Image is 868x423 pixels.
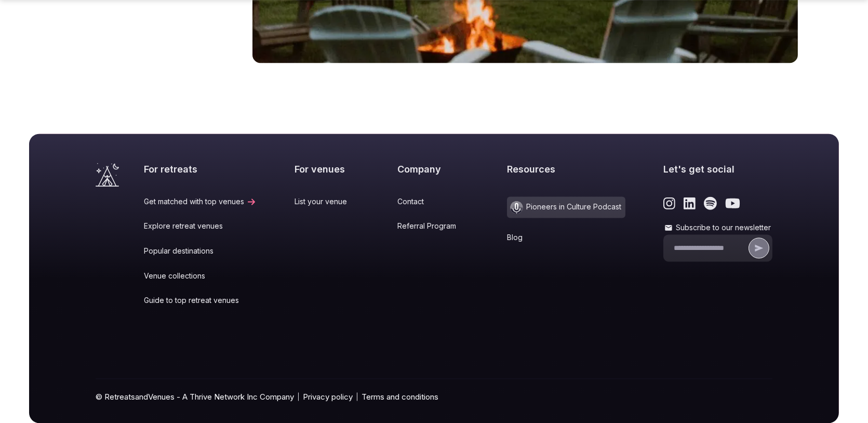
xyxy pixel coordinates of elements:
[144,246,257,256] a: Popular destinations
[663,222,772,233] label: Subscribe to our newsletter
[144,163,257,176] h2: For retreats
[507,163,625,176] h2: Resources
[144,196,257,207] a: Get matched with top venues
[96,379,772,423] div: © RetreatsandVenues - A Thrive Network Inc Company
[398,163,469,176] h2: Company
[144,295,257,306] a: Guide to top retreat venues
[507,196,625,218] a: Pioneers in Culture Podcast
[663,196,675,210] a: Link to the retreats and venues Instagram page
[96,163,119,187] a: Visit the homepage
[295,163,359,176] h2: For venues
[704,196,717,210] a: Link to the retreats and venues Spotify page
[144,221,257,231] a: Explore retreat venues
[725,196,740,210] a: Link to the retreats and venues Youtube page
[303,391,353,402] a: Privacy policy
[144,271,257,281] a: Venue collections
[362,391,438,402] a: Terms and conditions
[663,163,772,176] h2: Let's get social
[295,196,359,207] a: List your venue
[398,196,469,207] a: Contact
[398,221,469,231] a: Referral Program
[684,196,696,210] a: Link to the retreats and venues LinkedIn page
[507,232,625,243] a: Blog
